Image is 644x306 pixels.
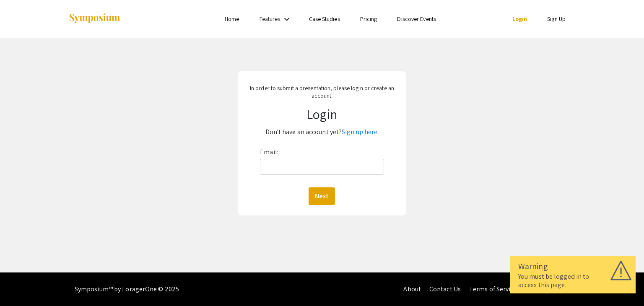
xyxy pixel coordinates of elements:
div: Warning [518,260,627,272]
a: Sign up here. [342,127,379,136]
a: About [403,285,421,293]
a: Login [512,15,527,23]
a: Case Studies [309,15,340,23]
a: Discover Events [397,15,436,23]
h1: Login [244,106,399,122]
mat-icon: Expand Features list [282,14,292,24]
p: Don't have an account yet? [244,125,399,139]
a: Terms of Service [469,285,517,293]
a: Sign Up [547,15,566,23]
img: Symposium by ForagerOne [68,13,121,24]
a: Contact Us [429,285,461,293]
a: Home [225,15,239,23]
p: In order to submit a presentation, please login or create an account. [244,84,399,99]
button: Next [309,187,335,205]
label: Email: [260,145,278,159]
div: Symposium™ by ForagerOne © 2025 [75,272,179,306]
div: You must be logged in to access this page. [518,272,627,289]
a: Features [260,15,280,23]
a: Pricing [360,15,377,23]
